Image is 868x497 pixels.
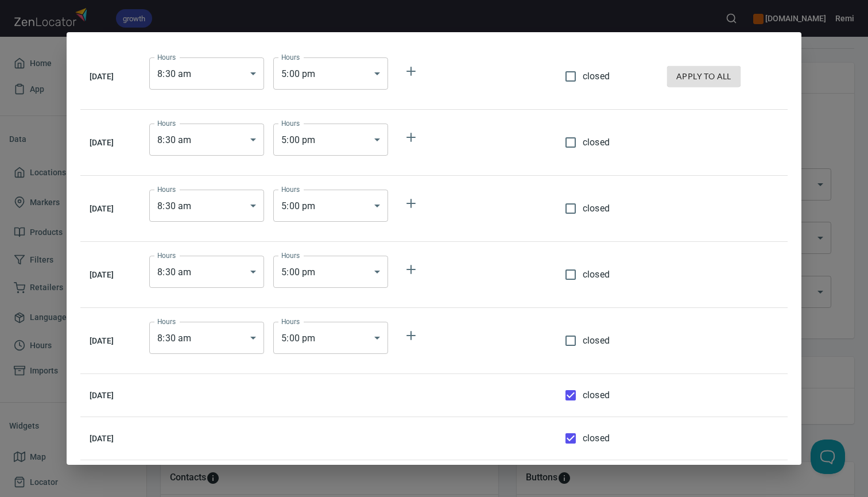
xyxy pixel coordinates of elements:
button: add more hours for Wednesday [397,190,425,217]
div: 8:30 am [149,57,264,90]
button: add more hours for Monday [397,57,425,85]
span: apply to all [676,70,731,84]
div: 8:30 am [149,256,264,288]
h6: [DATE] [90,136,131,149]
h6: [DATE] [90,70,131,83]
div: 8:30 am [149,322,264,354]
h6: [DATE] [90,389,131,402]
span: closed [583,70,610,83]
div: 5:00 pm [273,57,388,90]
button: add more hours for Thursday [397,256,425,283]
span: closed [583,202,610,215]
span: closed [583,268,610,282]
div: 8:30 am [149,124,264,156]
div: 5:00 pm [273,190,388,222]
div: 5:00 pm [273,256,388,288]
div: 8:30 am [149,190,264,222]
span: closed [583,388,610,402]
h6: [DATE] [90,334,131,347]
div: 5:00 pm [273,322,388,354]
h6: [DATE] [90,432,131,445]
h6: [DATE] [90,268,131,281]
button: add more hours for Friday [397,322,425,349]
div: 5:00 pm [273,124,388,156]
span: closed [583,334,610,348]
h6: [DATE] [90,202,131,215]
button: apply to all [667,66,741,87]
span: closed [583,431,610,445]
button: add more hours for Tuesday [397,124,425,151]
span: closed [583,136,610,149]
